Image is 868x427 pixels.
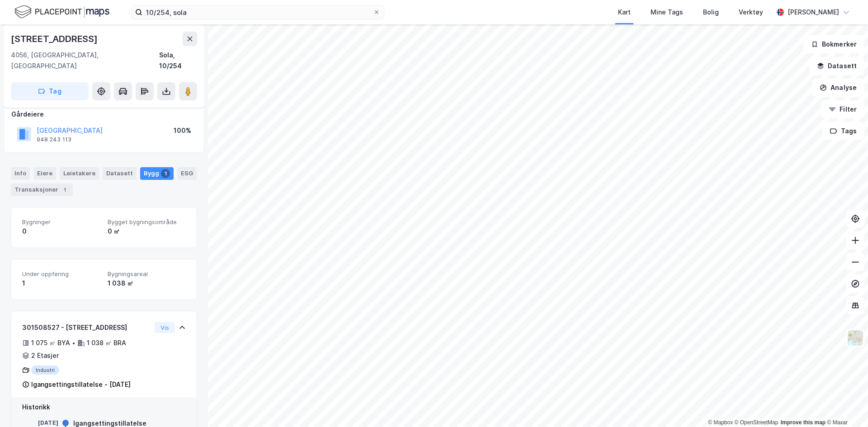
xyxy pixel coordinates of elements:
[22,322,151,333] div: 301508527 - [STREET_ADDRESS]
[31,379,131,390] div: Igangsettingstillatelse - [DATE]
[812,79,864,97] button: Analyse
[108,218,186,226] span: Bygget bygningsområde
[618,7,631,18] div: Kart
[847,329,864,347] img: Z
[781,419,826,426] a: Improve this map
[31,350,59,361] div: 2 Etasjer
[60,185,69,194] div: 1
[11,50,159,71] div: 4056, [GEOGRAPHIC_DATA], [GEOGRAPHIC_DATA]
[37,136,71,143] div: 948 243 113
[161,169,170,178] div: 1
[87,338,126,348] div: 1 038 ㎡ BRA
[108,270,186,278] span: Bygningsareal
[142,5,373,19] input: Søk på adresse, matrikkel, gårdeiere, leietakere eller personer
[155,322,175,333] button: Vis
[11,32,99,46] div: [STREET_ADDRESS]
[22,218,100,226] span: Bygninger
[140,167,174,180] div: Bygg
[22,402,186,413] div: Historikk
[108,226,186,237] div: 0 ㎡
[72,339,75,347] div: •
[739,7,763,18] div: Verktøy
[174,125,191,136] div: 100%
[11,183,73,196] div: Transaksjoner
[651,7,683,18] div: Mine Tags
[31,338,70,348] div: 1 075 ㎡ BYA
[821,100,864,118] button: Filter
[159,50,197,71] div: Sola, 10/254
[108,278,186,289] div: 1 038 ㎡
[11,109,197,120] div: Gårdeiere
[22,226,100,237] div: 0
[177,167,197,180] div: ESG
[22,278,100,289] div: 1
[33,167,56,180] div: Eiere
[735,419,778,426] a: OpenStreetMap
[809,57,864,75] button: Datasett
[823,384,868,427] div: Kontrollprogram for chat
[823,384,868,427] iframe: Chat Widget
[788,7,839,18] div: [PERSON_NAME]
[60,167,99,180] div: Leietakere
[14,4,109,20] img: logo.f888ab2527a4732fd821a326f86c7f29.svg
[708,419,733,426] a: Mapbox
[822,122,864,140] button: Tags
[703,7,719,18] div: Bolig
[22,270,100,278] span: Under oppføring
[11,167,30,180] div: Info
[103,167,137,180] div: Datasett
[11,82,89,100] button: Tag
[22,419,58,427] div: [DATE]
[803,35,864,53] button: Bokmerker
